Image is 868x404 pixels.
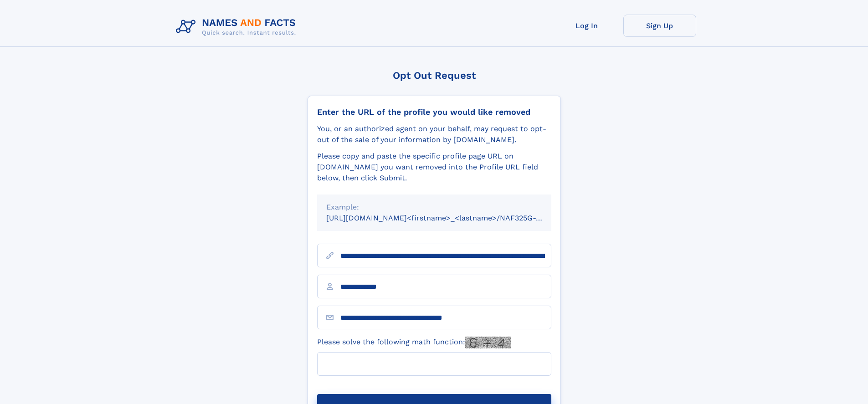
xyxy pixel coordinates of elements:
[623,15,696,37] a: Sign Up
[317,151,551,184] div: Please copy and paste the specific profile page URL on [DOMAIN_NAME] you want removed into the Pr...
[326,214,569,222] small: [URL][DOMAIN_NAME]<firstname>_<lastname>/NAF325G-xxxxxxxx
[317,107,551,117] div: Enter the URL of the profile you would like removed
[317,337,511,348] label: Please solve the following math function:
[317,123,551,145] div: You, or an authorized agent on your behalf, may request to opt-out of the sale of your informatio...
[326,202,542,213] div: Example:
[308,70,561,81] div: Opt Out Request
[550,15,623,37] a: Log In
[172,15,303,39] img: Logo Names and Facts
